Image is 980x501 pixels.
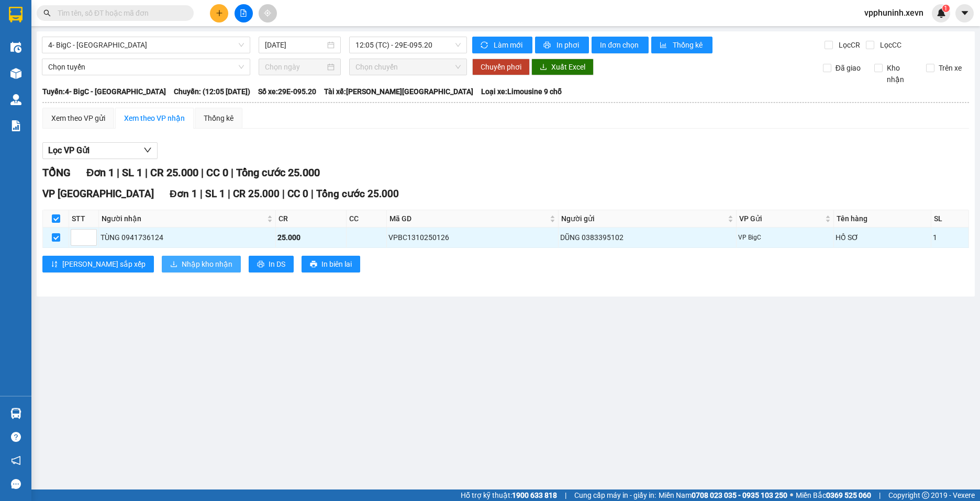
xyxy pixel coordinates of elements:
span: | [565,489,566,501]
button: aim [259,4,277,22]
span: Kho nhận [883,62,918,85]
button: caret-down [955,4,974,22]
b: GỬI : VP [GEOGRAPHIC_DATA] [13,76,156,111]
strong: 0708 023 035 - 0935 103 250 [692,491,787,499]
img: warehouse-icon [10,68,21,79]
span: Cung cấp máy in - giấy in: [574,489,656,501]
span: | [311,188,314,200]
button: syncLàm mới [472,37,532,53]
td: VPBC1310250126 [387,227,558,248]
span: Tổng cước 25.000 [316,188,399,200]
span: Loại xe: Limousine 9 chỗ [481,86,562,97]
span: In biên lai [321,258,352,270]
span: sync [481,41,489,50]
span: Xuất Excel [551,61,585,73]
input: 13/10/2025 [265,39,325,51]
li: Số 10 ngõ 15 Ngọc Hồi, Q.[PERSON_NAME], [GEOGRAPHIC_DATA] [98,26,438,39]
span: Làm mới [494,39,524,51]
span: plus [216,9,223,17]
span: sort-ascending [51,260,58,269]
div: VP BigC [738,233,832,243]
th: SL [931,210,969,227]
span: Chọn chuyến [355,59,461,75]
span: Tổng cước 25.000 [236,166,320,179]
div: VPBC1310250126 [388,232,556,243]
sup: 1 [942,5,950,12]
span: Đơn 1 [170,188,197,200]
button: sort-ascending[PERSON_NAME] sắp xếp [42,256,154,272]
button: downloadXuất Excel [531,59,594,75]
th: STT [69,210,99,227]
span: Miền Nam [659,489,787,501]
div: 1 [933,232,967,243]
input: Chọn ngày [265,61,325,73]
th: CC [347,210,387,227]
button: printerIn DS [249,256,294,272]
span: Thống kê [673,39,704,51]
button: printerIn phơi [535,37,589,53]
span: Trên xe [934,62,966,74]
span: In đơn chọn [600,39,640,51]
span: Nhập kho nhận [182,258,232,270]
span: printer [543,41,552,50]
span: Người gửi [561,213,726,224]
span: Miền Bắc [796,489,871,501]
span: caret-down [960,8,970,18]
strong: 1900 633 818 [512,491,557,499]
input: Tìm tên, số ĐT hoặc mã đơn [58,7,181,19]
span: Đã giao [831,62,865,74]
img: warehouse-icon [10,408,21,419]
div: Xem theo VP nhận [124,112,185,124]
img: warehouse-icon [10,94,21,105]
div: Xem theo VP gửi [51,112,105,124]
span: 4- BigC - Phú Thọ [48,37,244,53]
span: SL 1 [205,188,225,200]
span: | [231,166,233,179]
span: | [879,489,881,501]
span: download [540,63,547,72]
span: printer [310,260,317,269]
span: In phơi [556,39,581,51]
button: Lọc VP Gửi [42,142,158,159]
span: VP [GEOGRAPHIC_DATA] [42,188,154,200]
span: Người nhận [102,213,265,224]
span: 12:05 (TC) - 29E-095.20 [355,37,461,53]
span: copyright [922,492,929,499]
span: message [11,479,21,489]
span: 1 [944,5,948,12]
span: Lọc CC [876,39,903,51]
div: DŨNG 0383395102 [560,232,734,243]
td: VP BigC [737,227,834,248]
span: notification [11,456,21,465]
li: Hotline: 19001155 [98,39,438,52]
div: Thống kê [204,112,233,124]
span: aim [264,9,271,17]
span: printer [257,260,264,269]
span: In DS [269,258,285,270]
span: | [282,188,285,200]
span: file-add [240,9,247,17]
span: Chuyến: (12:05 [DATE]) [174,86,250,97]
span: CC 0 [206,166,228,179]
span: | [117,166,119,179]
th: Tên hàng [834,210,931,227]
button: downloadNhập kho nhận [162,256,241,272]
span: SL 1 [122,166,142,179]
button: Chuyển phơi [472,59,530,75]
span: Số xe: 29E-095.20 [258,86,316,97]
span: ⚪️ [790,493,793,497]
span: [PERSON_NAME] sắp xếp [62,258,146,270]
button: printerIn biên lai [302,256,360,272]
div: 25.000 [277,232,345,243]
span: Lọc VP Gửi [48,144,90,157]
div: HỒ SƠ [836,232,929,243]
span: | [200,188,203,200]
span: Mã GD [389,213,547,224]
button: plus [210,4,228,22]
span: TỔNG [42,166,71,179]
span: Đơn 1 [86,166,114,179]
button: bar-chartThống kê [651,37,712,53]
span: Lọc CR [834,39,862,51]
img: logo-vxr [9,7,23,22]
span: Chọn tuyến [48,59,244,75]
